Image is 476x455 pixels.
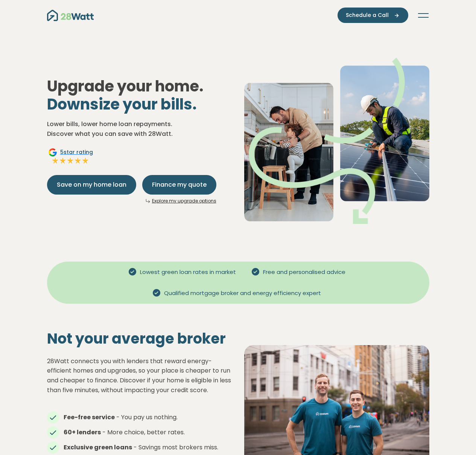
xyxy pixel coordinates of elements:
[64,428,101,437] strong: 60+ lenders
[47,119,232,138] p: Lower bills, lower home loan repayments. Discover what you can save with 28Watt.
[102,428,185,437] span: - More choice, better rates.
[48,148,57,157] img: Google
[417,12,429,19] button: Toggle navigation
[47,175,136,195] button: Save on my home loan
[134,443,218,452] span: - Savings most brokers miss.
[57,180,126,189] span: Save on my home loan
[338,8,408,23] button: Schedule a Call
[47,330,232,347] h2: Not your average broker
[161,289,324,298] span: Qualified mortgage broker and energy efficiency expert
[346,11,389,19] span: Schedule a Call
[116,413,178,422] span: - You pay us nothing.
[64,413,115,422] strong: Fee-free service
[152,198,216,204] a: Explore my upgrade options
[64,443,132,452] strong: Exclusive green loans
[47,8,429,23] nav: Main navigation
[260,268,348,277] span: Free and personalised advice
[152,180,207,189] span: Finance my quote
[47,94,197,115] span: Downsize your bills.
[82,157,89,164] img: Full star
[47,77,232,113] h1: Upgrade your home.
[59,157,67,164] img: Full star
[47,148,94,166] a: Google5star ratingFull starFull starFull starFull starFull star
[47,356,232,395] p: 28Watt connects you with lenders that reward energy-efficient homes and upgrades, so your place i...
[47,10,94,21] img: 28Watt
[74,157,82,164] img: Full star
[142,175,216,195] button: Finance my quote
[60,148,93,156] span: 5 star rating
[137,268,239,277] span: Lowest green loan rates in market
[244,58,429,224] img: Dad helping toddler
[52,157,59,164] img: Full star
[67,157,74,164] img: Full star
